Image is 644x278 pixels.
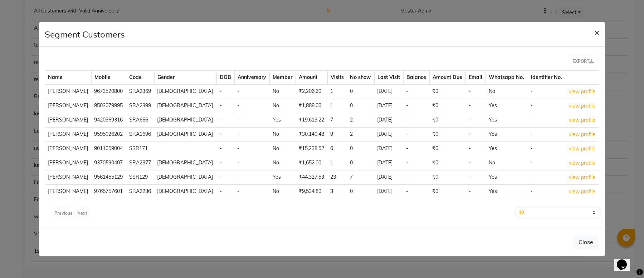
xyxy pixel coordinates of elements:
td: - [234,84,269,99]
th: Member [270,71,296,85]
td: SRA666 [126,113,154,128]
td: SSR129 [126,170,154,185]
td: 0 [347,156,374,170]
button: view profile [569,188,596,196]
td: 0 [347,142,374,156]
td: [PERSON_NAME] [45,185,92,199]
td: ₹9,534.80 [296,185,327,199]
td: SRA2369 [126,84,154,99]
td: - [466,128,486,142]
td: - [403,142,429,156]
td: [DEMOGRAPHIC_DATA] [154,156,217,170]
td: Yes [486,113,528,128]
td: [DEMOGRAPHIC_DATA] [154,170,217,185]
td: ₹0 [429,113,466,128]
td: - [528,156,566,170]
td: - [403,156,429,170]
td: ₹1,888.00 [296,99,327,113]
td: 1 [327,99,347,113]
button: view profile [569,159,596,167]
td: SRA1696 [126,128,154,142]
td: 0 [347,99,374,113]
td: ₹0 [429,185,466,199]
th: Visits [327,71,347,85]
td: [PERSON_NAME] [45,99,92,113]
td: [DEMOGRAPHIC_DATA] [154,99,217,113]
td: [DATE] [374,156,403,170]
td: SRA2399 [126,99,154,113]
td: ₹19,613.22 [296,113,327,128]
td: [PERSON_NAME] [45,113,92,128]
td: [DATE] [374,185,403,199]
td: 23 [327,170,347,185]
td: - [234,128,269,142]
td: SRA2236 [126,185,154,199]
td: 6 [327,142,347,156]
td: 7 [327,113,347,128]
td: No [270,142,296,156]
td: 9503079995 [91,99,126,113]
td: No [270,84,296,99]
button: view profile [569,130,596,139]
td: Yes [486,99,528,113]
td: - [466,142,486,156]
td: 0 [347,185,374,199]
td: - [528,84,566,99]
td: [DATE] [374,113,403,128]
td: [DEMOGRAPHIC_DATA] [154,113,217,128]
td: - [403,128,429,142]
td: ₹0 [429,99,466,113]
td: Yes [486,142,528,156]
td: - [217,156,235,170]
td: - [234,170,269,185]
td: - [403,113,429,128]
td: ₹0 [429,128,466,142]
td: ₹15,238.52 [296,142,327,156]
th: DOB [217,71,235,85]
td: No [270,99,296,113]
iframe: chat widget [614,249,637,271]
td: 2 [347,128,374,142]
td: [PERSON_NAME] [45,142,92,156]
td: [DATE] [374,128,403,142]
td: - [403,170,429,185]
td: - [403,99,429,113]
td: - [217,84,235,99]
button: view profile [569,145,596,153]
td: - [466,185,486,199]
td: 9561455129 [91,170,126,185]
td: ₹30,140.48 [296,128,327,142]
td: - [528,128,566,142]
button: Close [574,235,598,249]
td: - [403,84,429,99]
td: Yes [486,128,528,142]
th: Email [466,71,486,85]
td: - [234,113,269,128]
span: × [594,27,599,38]
td: 2 [347,113,374,128]
td: - [234,142,269,156]
td: [DATE] [374,142,403,156]
th: Amount Due [429,71,466,85]
td: ₹44,327.53 [296,170,327,185]
td: No [270,185,296,199]
td: Yes [270,170,296,185]
th: Gender [154,71,217,85]
td: 9765757601 [91,185,126,199]
td: SSR171 [126,142,154,156]
td: [PERSON_NAME] [45,84,92,99]
td: - [217,113,235,128]
td: - [528,170,566,185]
td: SRA2377 [126,156,154,170]
button: view profile [569,116,596,124]
td: No [270,128,296,142]
td: - [466,170,486,185]
th: Balance [403,71,429,85]
td: [DEMOGRAPHIC_DATA] [154,128,217,142]
td: 9 [327,128,347,142]
td: [PERSON_NAME] [45,128,92,142]
th: Anniversary [234,71,269,85]
td: [DEMOGRAPHIC_DATA] [154,84,217,99]
td: - [466,99,486,113]
th: Identifier No. [528,71,566,85]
